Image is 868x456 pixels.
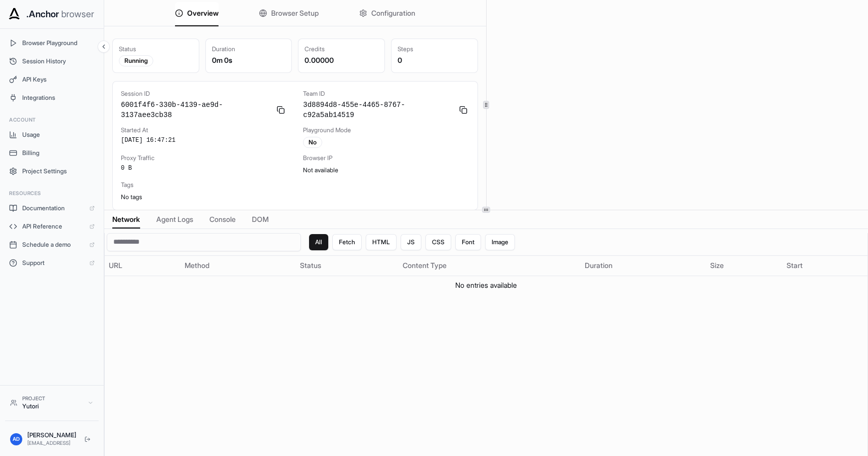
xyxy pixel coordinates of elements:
[303,90,469,98] div: Team ID
[4,200,100,216] a: Documentation
[121,181,469,189] div: Tags
[26,7,59,21] span: .Anchor
[121,136,287,144] div: [DATE] 16:47:21
[4,53,100,69] button: Session History
[401,234,421,250] button: JS
[309,234,328,250] button: All
[332,234,362,250] button: Fetch
[4,127,100,143] button: Usage
[27,439,76,447] div: [EMAIL_ADDRESS]
[4,163,100,179] button: Project Settings
[112,214,140,224] span: Network
[303,166,338,174] span: Not available
[22,39,95,47] span: Browser Playground
[585,260,702,271] div: Duration
[300,260,395,271] div: Status
[9,189,95,197] h3: Resources
[371,8,415,18] span: Configuration
[9,116,95,124] h3: Account
[5,391,99,414] button: ProjectYutori
[121,90,287,98] div: Session ID
[303,137,322,148] div: No
[209,214,236,224] span: Console
[4,71,100,88] button: API Keys
[22,241,84,249] span: Schedule a demo
[22,204,84,212] span: Documentation
[22,222,84,231] span: API Reference
[212,55,286,65] div: 0m 0s
[22,75,95,84] span: API Keys
[303,126,469,134] div: Playground Mode
[22,94,95,102] span: Integrations
[398,45,471,53] div: Steps
[4,237,100,253] a: Schedule a demo
[22,149,95,157] span: Billing
[403,260,577,271] div: Content Type
[185,260,291,271] div: Method
[22,131,95,139] span: Usage
[4,218,100,235] a: API Reference
[105,276,867,294] td: No entries available
[710,260,778,271] div: Size
[271,8,319,18] span: Browser Setup
[398,55,471,65] div: 0
[119,55,153,66] div: Running
[303,154,469,162] div: Browser IP
[4,35,100,51] button: Browser Playground
[27,431,76,439] div: [PERSON_NAME]
[13,435,20,443] span: AD
[455,234,481,250] button: Font
[366,234,397,250] button: HTML
[22,259,84,267] span: Support
[121,126,287,134] div: Started At
[787,260,863,271] div: Start
[6,6,22,22] img: Anchor Icon
[303,100,453,120] span: 3d8894d8-455e-4465-8767-c92a5ab14519
[212,45,286,53] div: Duration
[425,234,451,250] button: CSS
[121,164,287,172] div: 0 B
[121,100,271,120] span: 6001f4f6-330b-4139-ae9d-3137aee3cb38
[4,255,100,271] a: Support
[4,145,100,161] button: Billing
[22,167,95,175] span: Project Settings
[4,90,100,106] button: Integrations
[485,234,515,250] button: Image
[109,260,177,271] div: URL
[305,45,378,53] div: Credits
[121,154,287,162] div: Proxy Traffic
[305,55,378,65] div: 0.00000
[22,402,82,410] div: Yutori
[61,7,94,21] span: browser
[119,45,193,53] div: Status
[121,193,142,201] span: No tags
[187,8,219,18] span: Overview
[156,214,193,224] span: Agent Logs
[252,214,269,224] span: DOM
[81,433,94,445] button: Logout
[22,57,95,65] span: Session History
[98,41,110,53] button: Collapse sidebar
[22,395,82,402] div: Project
